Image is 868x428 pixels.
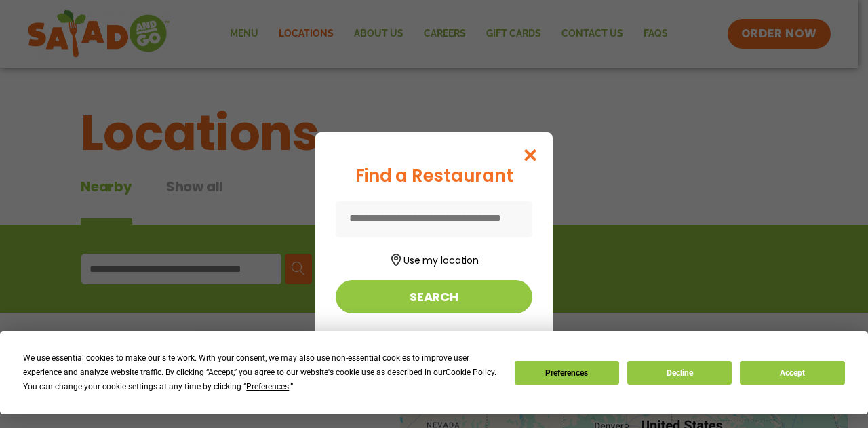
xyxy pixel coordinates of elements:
button: Close modal [509,132,553,178]
div: Find a Restaurant [336,163,532,189]
button: Use my location [336,250,532,268]
button: Preferences [515,361,619,385]
div: We use essential cookies to make our site work. With your consent, we may also use non-essential ... [23,351,498,394]
span: Cookie Policy [446,368,494,377]
span: Preferences [246,382,289,391]
button: Accept [740,361,844,385]
button: Decline [627,361,732,385]
button: Search [336,280,532,313]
